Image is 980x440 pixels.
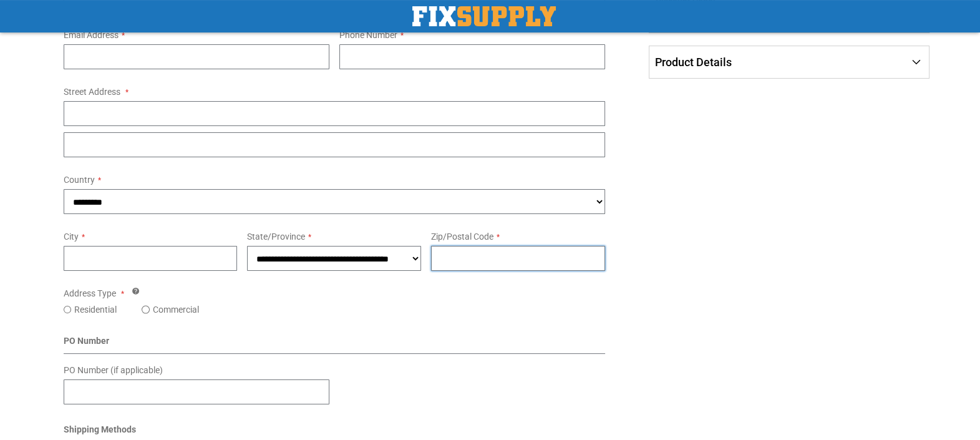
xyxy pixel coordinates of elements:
[74,303,117,316] label: Residential
[64,335,606,354] div: PO Number
[64,87,120,97] span: Street Address
[64,30,119,40] span: Email Address
[153,303,199,316] label: Commercial
[412,6,556,26] a: store logo
[431,232,493,242] span: Zip/Postal Code
[64,175,95,185] span: Country
[339,30,397,40] span: Phone Number
[64,232,79,242] span: City
[247,232,305,242] span: State/Province
[412,6,556,26] img: Fix Industrial Supply
[64,288,116,298] span: Address Type
[64,365,163,375] span: PO Number (if applicable)
[655,56,732,69] span: Product Details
